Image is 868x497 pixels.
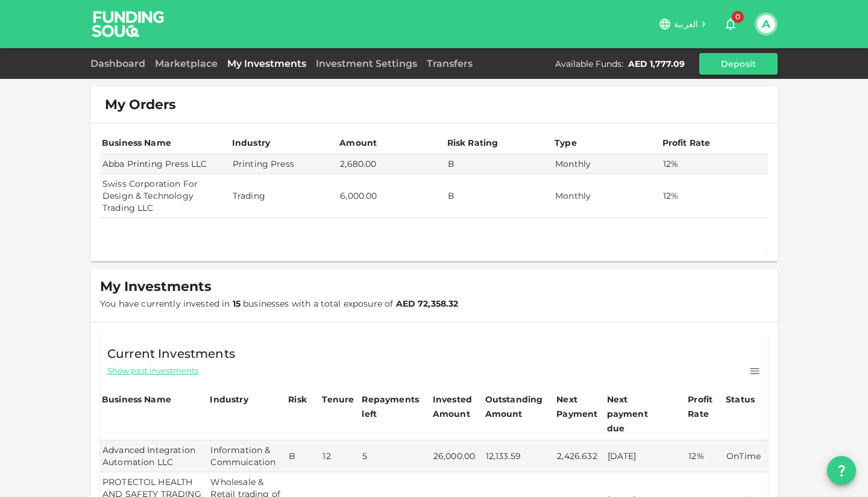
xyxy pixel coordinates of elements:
div: Invested Amount [433,392,482,421]
div: Repayments left [362,392,422,421]
td: 5 [360,440,430,472]
td: Swiss Corporation For Design & Technology Trading LLC [100,174,230,218]
div: Next Payment [556,392,603,421]
span: My Investments [100,278,212,295]
a: Dashboard [90,58,150,69]
div: Risk [288,392,312,407]
div: Business Name [102,136,171,150]
button: A [757,15,775,33]
div: Business Name [102,392,171,407]
td: Information & Commuication [208,440,286,472]
span: العربية [674,19,698,30]
strong: 15 [233,298,241,309]
td: B [445,154,553,174]
button: 0 [719,12,743,36]
div: Risk Rating [447,136,498,150]
a: Transfers [422,58,477,69]
td: 12,133.59 [483,440,555,472]
td: B [445,174,553,218]
div: Profit Rate [662,136,711,150]
div: Industry [210,392,248,407]
div: Status [726,392,756,407]
td: 12% [661,154,769,174]
td: 12 [320,440,360,472]
strong: AED 72,358.32 [396,298,459,309]
td: 2,426.632 [555,440,605,472]
td: Monthly [553,154,660,174]
span: Current Investments [107,344,235,363]
td: 26,000.00 [431,440,483,472]
button: question [827,456,856,485]
span: Show past investments [107,365,198,377]
td: B [286,440,320,472]
td: 2,680.00 [338,154,445,174]
div: Type [555,136,579,150]
div: Next payment due [607,392,667,436]
a: Marketplace [150,58,222,69]
span: 0 [732,11,744,23]
a: My Investments [222,58,311,69]
td: Monthly [553,174,660,218]
td: OnTime [724,440,768,472]
div: Amount [339,136,377,150]
td: Trading [230,174,338,218]
td: Printing Press [230,154,338,174]
td: 12% [661,174,769,218]
td: 6,000.00 [338,174,445,218]
a: Investment Settings [311,58,422,69]
td: Abba Printing Press LLC [100,154,230,174]
div: Available Funds : [555,58,623,70]
td: [DATE] [605,440,687,472]
div: Industry [232,136,270,150]
div: AED 1,777.09 [628,58,685,70]
div: Profit Rate [688,392,722,421]
span: My Orders [105,96,176,113]
td: Advanced Integration Automation LLC [100,440,208,472]
div: Tenure [322,392,354,407]
button: Deposit [699,53,778,75]
td: 12% [686,440,724,472]
span: You have currently invested in businesses with a total exposure of [100,298,459,309]
div: Outstanding Amount [485,392,546,421]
